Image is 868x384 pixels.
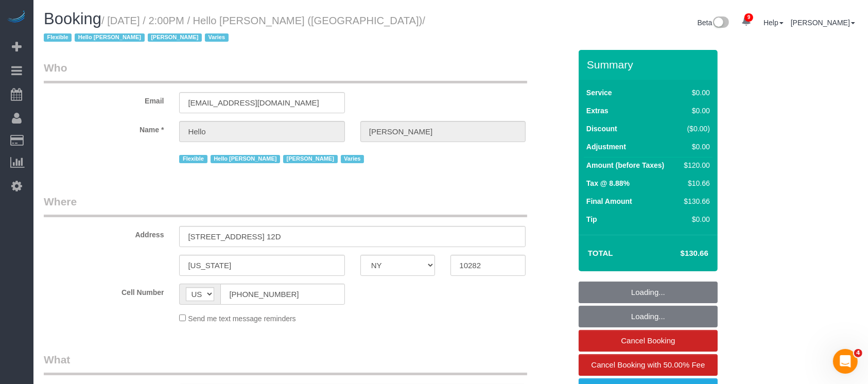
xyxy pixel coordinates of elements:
input: Email [179,92,344,113]
legend: Where [44,194,527,217]
div: $130.66 [680,196,710,206]
div: $0.00 [680,106,710,116]
h3: Summary [587,59,713,71]
input: Cell Number [220,284,344,305]
a: Cancel Booking with 50.00% Fee [579,354,718,376]
div: $120.00 [680,160,710,170]
label: Amount (before Taxes) [586,160,664,170]
label: Tip [586,214,597,224]
label: Final Amount [586,196,632,206]
span: Booking [44,10,101,28]
div: $10.66 [680,178,710,188]
a: 9 [736,10,756,33]
span: [PERSON_NAME] [283,155,337,163]
span: Hello [PERSON_NAME] [75,33,144,42]
input: Last Name [360,121,526,142]
a: [PERSON_NAME] [791,19,855,27]
legend: Who [44,60,527,83]
iframe: Intercom live chat [833,349,858,374]
input: Zip Code [450,255,526,276]
label: Tax @ 8.88% [586,178,630,188]
input: First Name [179,121,344,142]
span: Varies [341,155,364,163]
span: Cancel Booking with 50.00% Fee [592,360,705,369]
label: Email [36,92,171,106]
img: Automaid Logo [6,10,27,25]
label: Address [36,226,171,240]
span: Varies [205,33,229,42]
label: Service [586,88,612,98]
a: Help [763,19,784,27]
div: ($0.00) [680,124,710,134]
strong: Total [588,249,613,257]
label: Cell Number [36,284,171,298]
label: Adjustment [586,142,626,152]
span: Flexible [179,155,207,163]
div: $0.00 [680,142,710,152]
span: Flexible [44,33,72,42]
a: Beta [698,19,730,27]
input: City [179,255,344,276]
div: $0.00 [680,88,710,98]
label: Discount [586,124,617,134]
span: Send me text message reminders [188,315,296,323]
img: New interface [712,16,729,30]
label: Name * [36,121,171,135]
small: / [DATE] / 2:00PM / Hello [PERSON_NAME] ([GEOGRAPHIC_DATA]) [44,15,425,44]
div: $0.00 [680,214,710,224]
h4: $130.66 [650,249,708,258]
a: Cancel Booking [579,330,718,352]
label: Extras [586,106,609,116]
span: 4 [854,349,862,357]
span: Hello [PERSON_NAME] [211,155,280,163]
legend: What [44,352,527,375]
span: [PERSON_NAME] [148,33,202,42]
span: 9 [744,13,753,22]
